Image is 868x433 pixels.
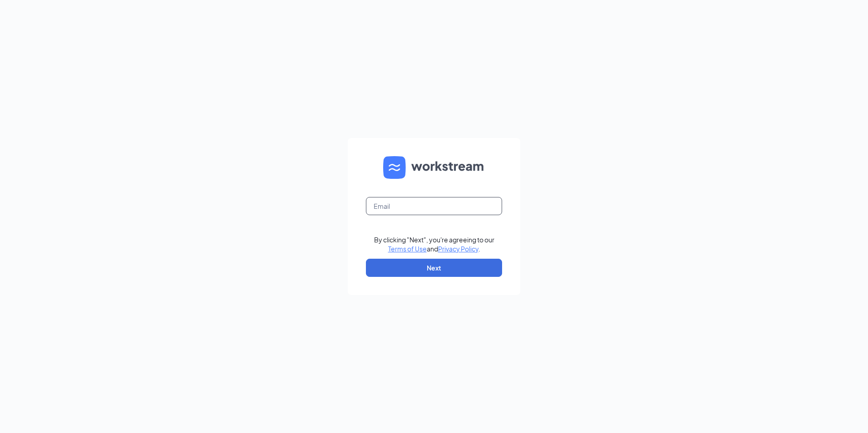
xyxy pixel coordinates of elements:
a: Privacy Policy [438,245,478,253]
a: Terms of Use [388,245,427,253]
button: Next [366,259,502,277]
div: By clicking "Next", you're agreeing to our and . [374,235,494,253]
input: Email [366,197,502,215]
img: WS logo and Workstream text [383,156,485,179]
